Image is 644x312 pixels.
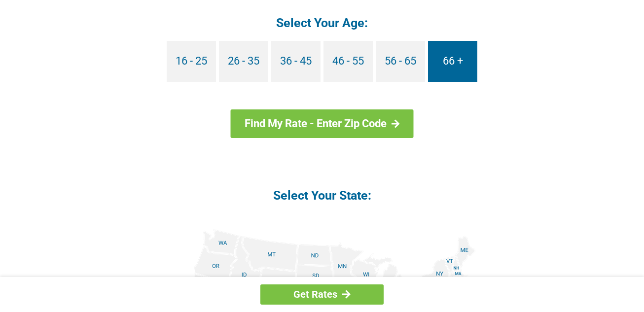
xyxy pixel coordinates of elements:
a: 36 - 45 [271,41,321,82]
h4: Select Your Age: [85,15,559,31]
a: Get Rates [260,284,384,305]
a: 56 - 65 [376,41,425,82]
a: Find My Rate - Enter Zip Code [231,109,414,138]
a: 66 + [428,41,477,82]
a: 16 - 25 [167,41,216,82]
a: 26 - 35 [219,41,268,82]
a: 46 - 55 [323,41,373,82]
h4: Select Your State: [85,187,559,204]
